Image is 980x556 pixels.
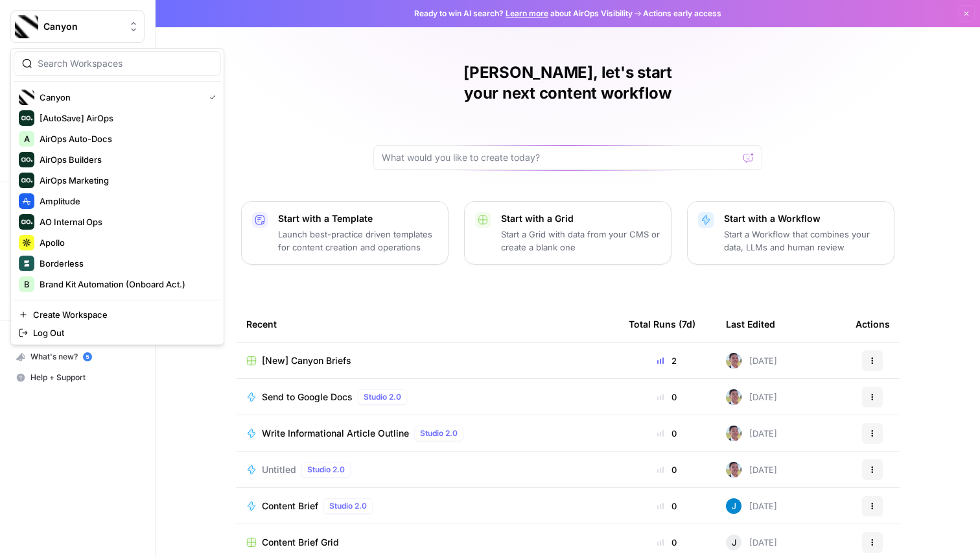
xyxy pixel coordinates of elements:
[40,278,211,291] span: Brand Kit Automation (Onboard Act.)
[19,214,34,230] img: AO Internal Ops Logo
[43,20,122,33] span: Canyon
[40,112,211,125] span: [AutoSave] AirOps
[10,367,145,388] button: Help + Support
[19,173,34,188] img: AirOps Marketing Logo
[726,462,741,477] img: 99f2gcj60tl1tjps57nny4cf0tt1
[506,8,548,18] a: Learn more
[726,462,777,477] div: [DATE]
[382,151,738,164] input: What would you like to create today?
[246,462,608,477] a: UntitledStudio 2.0
[726,306,775,342] div: Last Edited
[246,306,608,342] div: Recent
[40,153,211,166] span: AirOps Builders
[83,352,92,361] a: 5
[629,354,705,367] div: 2
[726,353,741,369] img: 99f2gcj60tl1tjps57nny4cf0tt1
[629,463,705,476] div: 0
[40,91,199,104] span: Canyon
[246,354,608,367] a: [New] Canyon Briefs
[464,201,671,265] button: Start with a GridStart a Grid with data from your CMS or create a blank one
[262,391,353,404] span: Send to Google Docs
[14,324,221,342] a: Log Out
[726,389,741,405] img: 99f2gcj60tl1tjps57nny4cf0tt1
[262,536,339,549] span: Content Brief Grid
[629,536,705,549] div: 0
[33,308,211,321] span: Create Workspace
[629,391,705,404] div: 0
[246,536,608,549] a: Content Brief Grid
[24,132,30,145] span: A
[246,498,608,514] a: Content BriefStudio 2.0
[724,228,883,254] p: Start a Workflow that combines your data, LLMs and human review
[629,306,695,342] div: Total Runs (7d)
[278,228,437,254] p: Launch best-practice driven templates for content creation and operations
[726,426,777,441] div: [DATE]
[11,347,144,367] div: What's new?
[38,57,213,70] input: Search Workspaces
[726,389,777,405] div: [DATE]
[414,8,633,19] span: Ready to win AI search? about AirOps Visibility
[40,195,211,208] span: Amplitude
[364,391,401,403] span: Studio 2.0
[19,256,34,271] img: Borderless Logo
[15,15,38,38] img: Canyon Logo
[86,354,89,360] text: 5
[262,354,351,367] span: [New] Canyon Briefs
[10,48,224,345] div: Workspace: Canyon
[262,427,409,440] span: Write Informational Article Outline
[241,201,449,265] button: Start with a TemplateLaunch best-practice driven templates for content creation and operations
[246,426,608,441] a: Write Informational Article OutlineStudio 2.0
[40,174,211,187] span: AirOps Marketing
[40,236,211,249] span: Apollo
[19,235,34,250] img: Apollo Logo
[246,389,608,405] a: Send to Google DocsStudio 2.0
[278,212,437,225] p: Start with a Template
[732,536,736,549] span: J
[856,306,890,342] div: Actions
[373,62,762,104] h1: [PERSON_NAME], let's start your next content workflow
[19,152,34,167] img: AirOps Builders Logo
[10,346,145,367] button: What's new? 5
[30,372,139,383] span: Help + Support
[262,463,296,476] span: Untitled
[726,426,741,441] img: 99f2gcj60tl1tjps57nny4cf0tt1
[33,326,211,339] span: Log Out
[501,228,660,254] p: Start a Grid with data from your CMS or create a blank one
[14,306,221,324] a: Create Workspace
[726,498,777,514] div: [DATE]
[10,10,145,43] button: Workspace: Canyon
[726,498,741,514] img: z620ml7ie90s7uun3xptce9f0frp
[687,201,894,265] button: Start with a WorkflowStart a Workflow that combines your data, LLMs and human review
[726,535,777,550] div: [DATE]
[724,212,883,225] p: Start with a Workflow
[501,212,660,225] p: Start with a Grid
[307,464,345,476] span: Studio 2.0
[726,353,777,369] div: [DATE]
[629,500,705,513] div: 0
[643,8,721,19] span: Actions early access
[329,500,367,512] span: Studio 2.0
[420,428,458,439] span: Studio 2.0
[19,193,34,209] img: Amplitude Logo
[40,215,211,228] span: AO Internal Ops
[40,257,211,270] span: Borderless
[24,278,30,291] span: B
[19,90,34,105] img: Canyon Logo
[40,132,211,145] span: AirOps Auto-Docs
[629,427,705,440] div: 0
[262,500,318,513] span: Content Brief
[19,110,34,126] img: [AutoSave] AirOps Logo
